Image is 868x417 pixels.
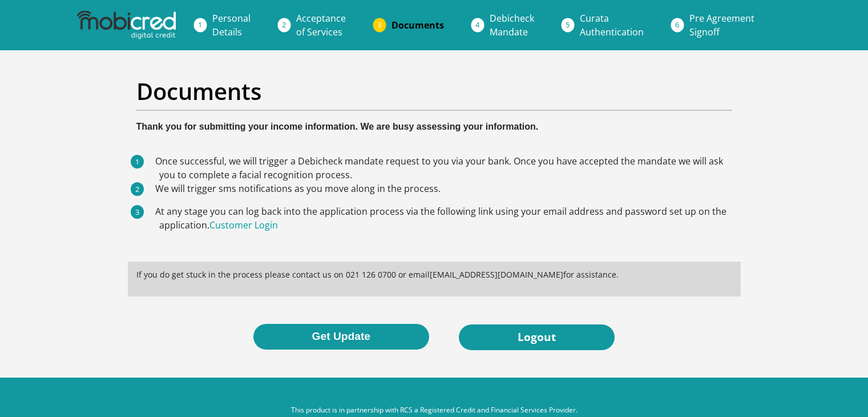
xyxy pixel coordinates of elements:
p: This product is in partnership with RCS a Registered Credit and Financial Services Provider. [118,405,751,415]
span: Pre Agreement Signoff [689,12,754,38]
span: Curata Authentication [580,12,644,38]
a: DebicheckMandate [481,7,543,43]
span: Personal Details [212,12,251,38]
span: Acceptance of Services [296,12,346,38]
a: CurataAuthentication [571,7,653,43]
img: mobicred logo [77,11,175,39]
b: Thank you for submitting your income information. We are busy assessing your information. [136,122,539,131]
li: At any stage you can log back into the application process via the following link using your emai... [159,205,732,232]
a: Acceptanceof Services [287,7,355,43]
a: PersonalDetails [203,7,260,43]
h2: Documents [136,78,732,105]
a: Pre AgreementSignoff [680,7,764,43]
a: Documents [382,14,453,37]
li: We will trigger sms notifications as you move along in the process. [159,182,732,195]
button: Get Update [253,324,429,350]
li: Once successful, we will trigger a Debicheck mandate request to you via your bank. Once you have ... [159,154,732,182]
span: Debicheck Mandate [490,12,534,38]
p: If you do get stuck in the process please contact us on 021 126 0700 or email [EMAIL_ADDRESS][DOM... [136,268,732,280]
a: Customer Login [209,219,278,231]
a: Logout [459,324,615,350]
span: Documents [391,19,444,31]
